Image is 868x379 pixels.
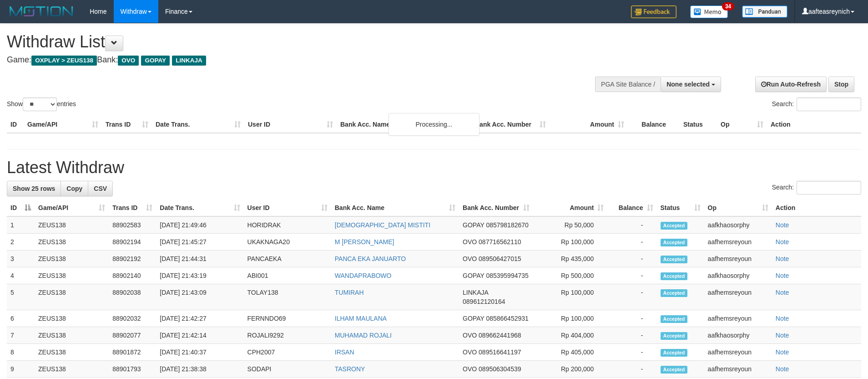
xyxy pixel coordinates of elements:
th: Trans ID: activate to sort column ascending [109,200,156,216]
span: Copy 089506304539 to clipboard [479,365,521,373]
td: HORIDRAK [244,216,331,234]
td: Rp 100,000 [533,284,607,310]
button: None selected [661,77,721,92]
span: CSV [94,185,107,192]
span: Copy 085798182670 to clipboard [486,221,528,229]
th: Game/API [24,116,102,133]
td: Rp 100,000 [533,234,607,251]
span: OVO [463,238,477,246]
span: Show 25 rows [13,185,55,192]
span: Accepted [661,332,688,340]
td: PANCAEKA [244,251,331,267]
span: OXPLAY > ZEUS138 [31,56,97,66]
img: panduan.png [742,5,787,18]
td: [DATE] 21:38:38 [156,361,243,378]
td: 88902583 [109,216,156,234]
td: - [607,310,656,327]
span: GOPAY [463,221,484,229]
a: Note [776,315,789,322]
label: Show entries [7,97,76,111]
span: OVO [463,332,477,339]
td: 88902140 [109,267,156,284]
td: ZEUS138 [35,327,109,344]
th: User ID [244,116,337,133]
td: ZEUS138 [35,361,109,378]
label: Search: [772,97,861,111]
td: 2 [7,234,35,251]
span: OVO [118,56,139,66]
span: None selected [666,81,710,88]
th: Op [717,116,767,133]
td: - [607,216,656,234]
a: Stop [828,77,854,92]
td: aafhemsreyoun [704,284,772,310]
span: Copy 089516641197 to clipboard [479,348,521,356]
th: Bank Acc. Name: activate to sort column ascending [331,200,459,216]
span: Accepted [661,272,688,280]
td: - [607,344,656,361]
span: Accepted [661,366,688,374]
th: Op: activate to sort column ascending [704,200,772,216]
td: ABI001 [244,267,331,284]
th: Balance: activate to sort column ascending [607,200,656,216]
a: Run Auto-Refresh [755,77,827,92]
th: ID: activate to sort column descending [7,200,35,216]
span: Copy 085395994735 to clipboard [486,272,528,279]
span: Accepted [661,349,688,357]
th: Amount: activate to sort column ascending [533,200,607,216]
td: - [607,267,656,284]
a: Note [776,289,789,296]
td: - [607,361,656,378]
input: Search: [797,97,861,111]
td: [DATE] 21:42:14 [156,327,243,344]
td: ZEUS138 [35,234,109,251]
label: Search: [772,181,861,195]
a: Copy [61,181,88,196]
td: Rp 435,000 [533,251,607,267]
a: MUHAMAD ROJALI [335,332,392,339]
span: Accepted [661,256,688,263]
th: Status [680,116,717,133]
th: Bank Acc. Name [337,116,471,133]
span: OVO [463,255,477,262]
td: [DATE] 21:42:27 [156,310,243,327]
td: CPH2007 [244,344,331,361]
a: WANDAPRABOWO [335,272,392,279]
span: OVO [463,365,477,373]
td: Rp 50,000 [533,216,607,234]
span: Accepted [661,222,688,230]
td: ZEUS138 [35,344,109,361]
td: 88901872 [109,344,156,361]
span: Accepted [661,239,688,246]
span: LINKAJA [172,56,206,66]
td: ZEUS138 [35,216,109,234]
select: Showentries [23,97,57,111]
th: Action [772,200,861,216]
td: aafhemsreyoun [704,251,772,267]
td: ZEUS138 [35,284,109,310]
a: IRSAN [335,348,354,356]
td: Rp 200,000 [533,361,607,378]
div: Processing... [389,113,479,136]
td: 7 [7,327,35,344]
td: [DATE] 21:40:37 [156,344,243,361]
a: Note [776,221,789,229]
h1: Latest Withdraw [7,159,861,177]
td: Rp 500,000 [533,267,607,284]
td: 88902038 [109,284,156,310]
td: - [607,234,656,251]
span: Accepted [661,289,688,297]
td: 1 [7,216,35,234]
td: aafkhaosorphy [704,216,772,234]
td: SODAPI [244,361,331,378]
td: 88902077 [109,327,156,344]
td: UKAKNAGA20 [244,234,331,251]
a: ILHAM MAULANA [335,315,387,322]
td: - [607,251,656,267]
span: 34 [722,2,734,10]
td: 8 [7,344,35,361]
td: 88902194 [109,234,156,251]
th: Date Trans. [152,116,244,133]
th: ID [7,116,24,133]
th: Action [767,116,861,133]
